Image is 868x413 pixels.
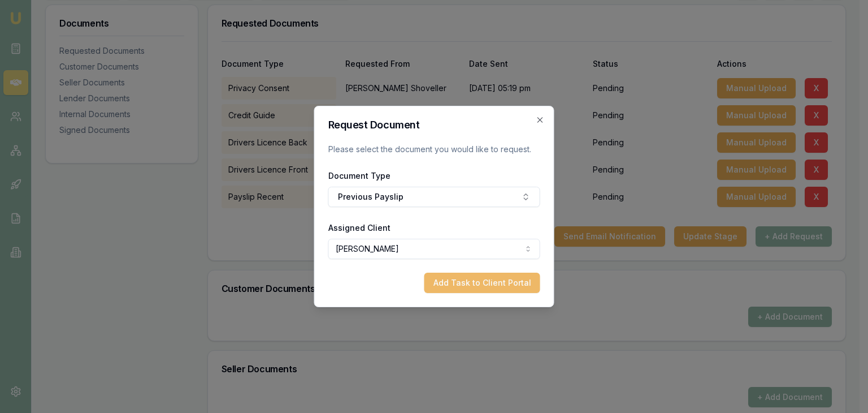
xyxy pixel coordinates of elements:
label: Assigned Client [328,223,390,233]
h2: Request Document [328,120,540,130]
button: Add Task to Client Portal [424,273,540,293]
label: Document Type [328,171,390,180]
p: Please select the document you would like to request. [328,144,540,155]
button: Previous Payslip [328,187,540,207]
